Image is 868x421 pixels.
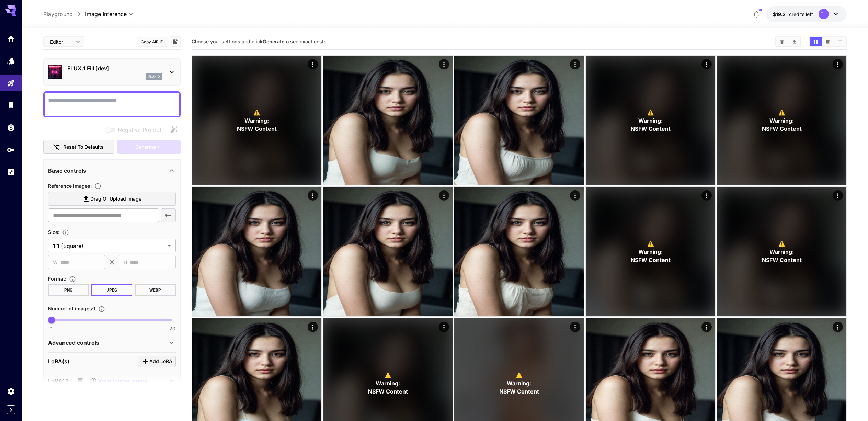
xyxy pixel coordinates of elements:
span: credits left [789,11,813,17]
div: Home [7,34,15,43]
span: NSFW Content [368,387,408,395]
span: NSFW Content [630,125,670,133]
img: 2Q== [192,187,321,316]
span: NSFW Content [762,125,802,133]
span: H [124,258,127,266]
div: API Keys [7,146,15,154]
img: 9k= [323,187,453,316]
div: Actions [701,322,712,332]
span: NSFW Content [237,125,276,133]
button: $19.214TH [766,6,847,22]
span: ⚠️ [778,239,785,248]
div: Actions [570,190,581,201]
span: $19.21 [773,11,789,17]
button: PNG [48,284,89,296]
button: Expand sidebar [7,405,15,414]
div: Actions [439,190,449,201]
span: Warning: [244,116,269,125]
span: Warning: [507,379,531,387]
button: Show media in video view [822,37,834,46]
div: Actions [701,59,712,69]
span: ⚠️ [647,108,654,116]
button: Copy AIR ID [137,37,168,47]
p: Advanced controls [48,339,99,347]
span: Warning: [638,248,663,256]
span: Drag or upload image [90,195,141,203]
label: Drag or upload image [48,192,176,206]
span: Warning: [638,116,663,125]
div: Show media in grid viewShow media in video viewShow media in list view [809,36,847,47]
div: Usage [7,168,15,177]
span: Size : [48,229,59,235]
nav: breadcrumb [43,10,85,18]
div: Actions [308,59,318,69]
button: Upload a reference image to guide the result. This is needed for Image-to-Image or Inpainting. Su... [92,183,104,190]
div: $19.214 [773,11,813,18]
img: Z [323,56,453,185]
span: 1:1 (Square) [53,242,165,250]
div: Models [7,57,15,65]
div: Settings [7,387,15,396]
button: Show media in grid view [810,37,822,46]
div: Actions [701,190,712,201]
div: Actions [833,190,843,201]
span: 1 [50,325,53,332]
div: FLUX.1 Fill [dev]flux1d [48,61,176,82]
span: Format : [48,276,66,282]
span: Choose your settings and click to see exact costs. [192,38,328,44]
button: Specify how many images to generate in a single request. Each image generation will be charged se... [95,306,108,312]
button: JPEG [91,284,132,296]
div: Wallet [7,123,15,132]
span: ⚠️ [647,239,654,248]
button: Adjust the dimensions of the generated image by specifying its width and height in pixels, or sel... [59,229,72,236]
button: Reset to defaults [43,140,115,154]
p: FLUX.1 Fill [dev] [67,64,162,72]
span: ⚠️ [253,108,260,116]
div: Actions [570,322,581,332]
span: Warning: [769,116,794,125]
span: Add LoRA [149,357,172,366]
div: LoRA: 1View trigger words [48,373,176,389]
span: Negative prompts are not compatible with the selected model. [104,125,167,134]
span: ⚠️ [778,108,785,116]
div: Actions [439,59,449,69]
button: Download All [788,37,800,46]
span: Warning: [376,379,400,387]
div: Library [7,101,15,110]
span: W [53,258,58,266]
img: Z [454,56,584,185]
div: Actions [308,190,318,201]
b: Generate [263,38,284,44]
button: Choose the file format for the output image. [66,276,79,283]
div: TH [819,9,829,19]
div: Actions [570,59,581,69]
span: Negative Prompt [118,126,161,134]
div: Advanced controls [48,334,176,351]
button: Add to library [172,37,178,46]
button: Clear All [776,37,788,46]
div: Actions [308,322,318,332]
p: Basic controls [48,167,86,175]
div: Basic controls [48,162,176,179]
div: Playground [7,79,15,88]
div: Actions [439,322,449,332]
div: Clear AllDownload All [775,36,801,47]
span: 20 [169,325,175,332]
button: WEBP [135,284,176,296]
span: ⚠️ [516,371,523,379]
button: Click to add LoRA [138,356,176,367]
p: flux1d [148,74,160,79]
span: Editor [50,38,71,45]
span: NSFW Content [762,256,802,264]
button: Show media in list view [834,37,846,46]
span: ⚠️ [385,371,391,379]
img: Z [454,187,584,316]
div: Actions [833,322,843,332]
span: NSFW Content [499,387,539,395]
span: Image Inference [85,10,127,18]
span: Warning: [769,248,794,256]
span: NSFW Content [630,256,670,264]
span: Number of images : 1 [48,306,95,311]
p: Playground [43,10,73,18]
